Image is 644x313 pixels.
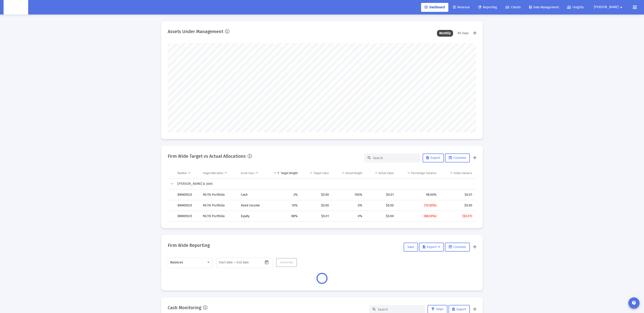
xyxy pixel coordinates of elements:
div: 90 Days [455,30,471,37]
td: Collapse [168,179,174,189]
span: Export [426,156,440,160]
div: Target Weight [281,171,298,175]
span: Data Management [529,5,559,9]
div: 0% [335,203,362,208]
td: 8MH05023 [174,211,200,222]
div: Percentage Variance [411,171,436,175]
button: Columns [445,153,470,162]
td: 90/10 Portfolio [200,189,238,200]
h2: Assets Under Management [168,28,223,35]
a: Revenue [449,3,473,12]
span: Show filter options for column 'Asset Class' [255,171,259,175]
span: Columns [449,245,466,249]
span: – [234,261,235,264]
div: 10% [270,203,297,208]
div: Monthly [437,30,453,37]
div: $0.00 [304,193,329,197]
div: 88% [270,214,297,218]
span: Filter [431,307,444,311]
mat-icon: arrow_drop_down [619,3,624,12]
div: (10.00%) [400,203,437,208]
div: (88.00%) [400,214,437,218]
div: Actual Weight [345,171,362,175]
div: $0.01 [369,193,394,197]
td: 90/10 Portfolio [200,200,238,211]
div: 98.00% [400,193,437,197]
button: Save [404,243,418,252]
span: [PERSON_NAME] [594,5,619,9]
img: Dashboard [7,3,25,12]
td: Column Asset Class [238,168,267,179]
span: Columns [449,156,466,160]
div: Target Value [314,171,329,175]
td: Column Actual Weight [332,168,366,179]
span: Insights [567,5,584,9]
td: Fixed Income [238,200,267,211]
div: 0% [335,214,362,218]
td: Equity [238,211,267,222]
span: Show filter options for column 'Target Weight' [273,171,277,175]
div: Actual Value [379,171,394,175]
div: $0.00 [304,203,329,208]
div: Data grid [168,168,476,222]
div: $0.00 [369,214,394,218]
div: ($0.01) [443,214,472,218]
span: Show filter options for column 'Target Value' [309,171,313,175]
span: Dashboard [425,5,445,9]
input: Start date [219,261,233,264]
div: Target Allocation [203,171,223,175]
div: [PERSON_NAME] & Joint [178,182,472,186]
td: 90/10 Portfolio [200,211,238,222]
button: [PERSON_NAME] [589,3,629,12]
span: Reporting [478,5,497,9]
div: Number [178,171,187,175]
button: Columns [445,243,470,252]
td: Column Percentage Variance [397,168,440,179]
td: Cash [238,189,267,200]
span: Export [452,307,466,311]
span: Export [423,245,440,249]
a: Clients [502,3,524,12]
mat-icon: contact_support [631,300,637,306]
td: Column Dollar Variance [440,168,476,179]
input: End date [236,261,258,264]
span: Show filter options for column 'Number' [188,171,191,175]
h2: Firm Wide Reporting [168,242,210,249]
span: Generate [280,260,293,264]
td: 8MH05023 [174,200,200,211]
span: Show filter options for column 'Dollar Variance' [450,171,453,175]
td: Column Actual Value [365,168,397,179]
span: Clients [505,5,521,9]
span: Revenue [453,5,470,9]
span: Show filter options for column 'Actual Value' [375,171,378,175]
a: Dashboard [421,3,448,12]
h2: Firm Wide Target vs Actual Allocations [168,153,246,160]
div: 100% [335,193,362,197]
span: Show filter options for column 'Actual Weight' [341,171,345,175]
a: Data Management [525,3,562,12]
div: 2% [270,193,297,197]
td: Column Number [174,168,200,179]
input: Search [373,156,417,160]
span: Save [407,245,414,249]
a: Insights [563,3,587,12]
div: Asset Class [241,171,255,175]
td: 8MH05023 [174,189,200,200]
span: Show filter options for column 'Percentage Variance' [407,171,410,175]
div: $0.01 [304,214,329,218]
td: Column Target Value [301,168,332,179]
a: Reporting [475,3,501,12]
input: Search [378,308,422,311]
button: Generate [276,258,297,267]
td: Column Target Allocation [200,168,238,179]
button: Export [423,153,444,162]
h2: Cash Monitoring [168,304,201,311]
span: Balances [170,260,183,264]
td: Column Target Weight [267,168,301,179]
div: $0.00 [369,203,394,208]
button: Export [419,243,444,252]
div: $0.00 [443,203,472,208]
div: $0.01 [443,193,472,197]
div: Dollar Variance [454,171,472,175]
button: Open calendar [263,259,270,265]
